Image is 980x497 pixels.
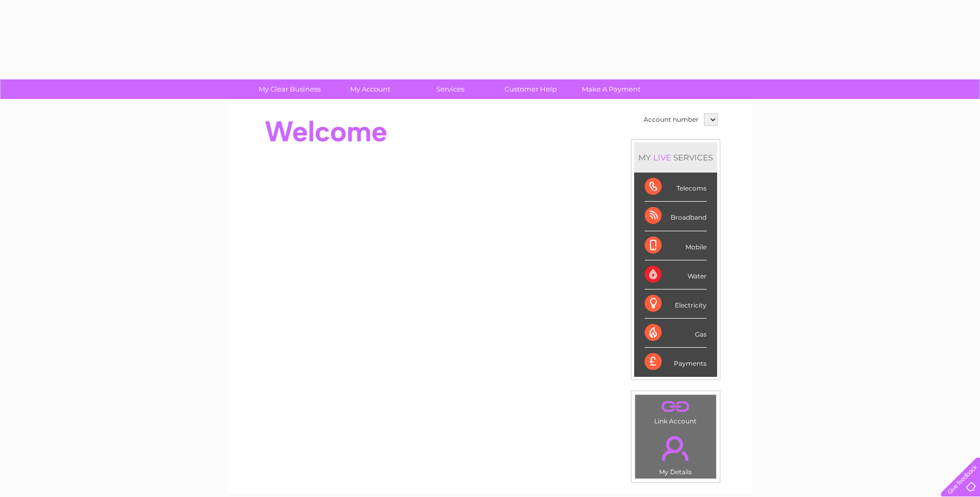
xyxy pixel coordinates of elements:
[246,79,333,99] a: My Clear Business
[645,202,707,231] div: Broadband
[407,79,494,99] a: Services
[641,111,701,129] td: Account number
[638,430,713,467] a: .
[634,142,717,173] div: MY SERVICES
[645,319,707,348] div: Gas
[635,427,717,479] td: My Details
[645,231,707,260] div: Mobile
[645,260,707,290] div: Water
[635,394,717,428] td: Link Account
[567,79,655,99] a: Make A Payment
[326,79,414,99] a: My Account
[487,79,574,99] a: Customer Help
[651,152,673,162] div: LIVE
[645,173,707,202] div: Telecoms
[638,397,713,416] a: .
[645,290,707,319] div: Electricity
[645,348,707,376] div: Payments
